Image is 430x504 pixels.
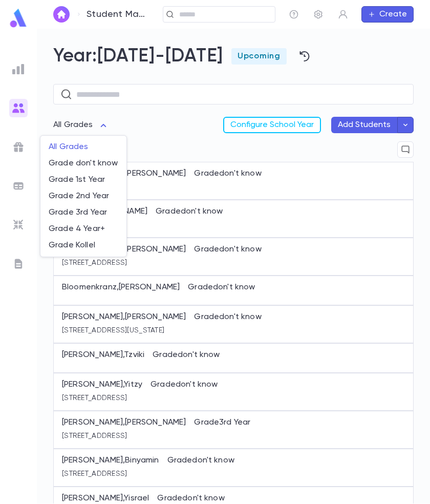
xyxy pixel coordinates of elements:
span: Grade 3rd Year [49,207,118,218]
span: Grade Kollel [49,240,118,250]
span: All Grades [49,142,118,152]
span: Grade don't know [49,158,118,169]
span: Grade 1st Year [49,175,118,185]
span: Grade 2nd Year [49,191,118,201]
span: Grade 4 Year+ [49,224,118,234]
